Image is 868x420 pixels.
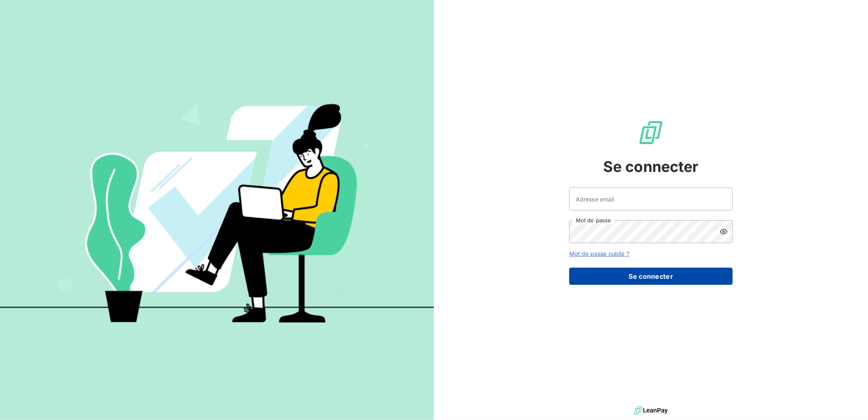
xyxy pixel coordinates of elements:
a: Mot de passe oublié ? [569,250,629,257]
img: Logo LeanPay [638,120,664,146]
span: Se connecter [603,156,699,178]
input: placeholder [569,187,733,210]
img: logo [634,404,668,417]
button: Se connecter [569,268,733,285]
